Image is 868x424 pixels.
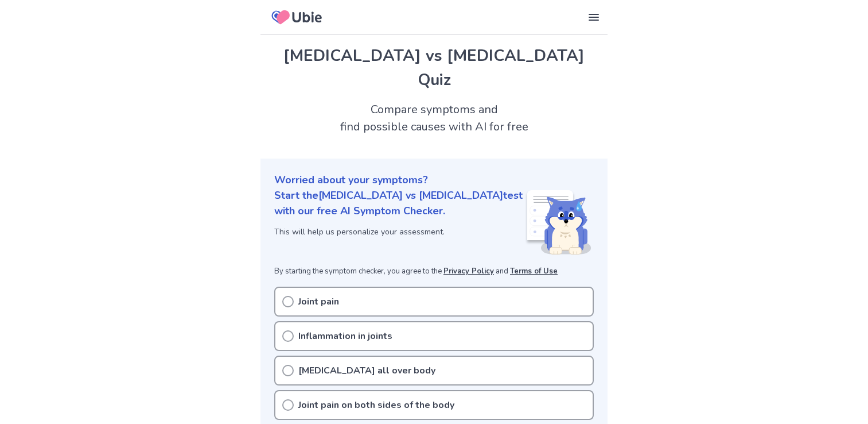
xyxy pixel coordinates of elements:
p: Inflammation in joints [298,329,392,343]
p: This will help us personalize your assessment. [274,226,525,238]
p: Joint pain [298,295,339,309]
p: Start the [MEDICAL_DATA] vs [MEDICAL_DATA] test with our free AI Symptom Checker. [274,188,525,219]
p: By starting the symptom checker, you agree to the and [274,266,594,277]
p: Worried about your symptoms? [274,172,594,188]
a: Terms of Use [510,266,558,276]
h1: [MEDICAL_DATA] vs [MEDICAL_DATA] Quiz [274,44,594,92]
p: [MEDICAL_DATA] all over body [298,364,435,377]
img: Shiba [525,190,591,255]
p: Joint pain on both sides of the body [298,398,454,412]
h2: Compare symptoms and find possible causes with AI for free [260,101,608,136]
a: Privacy Policy [443,266,494,276]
